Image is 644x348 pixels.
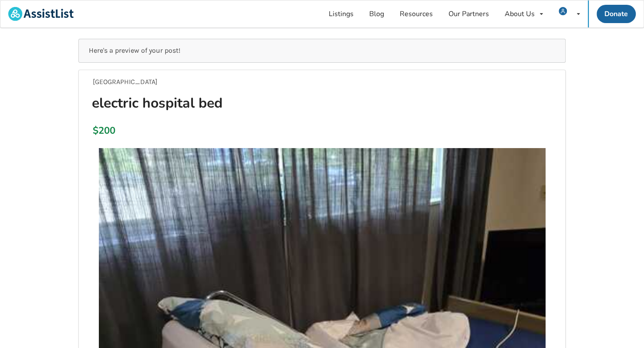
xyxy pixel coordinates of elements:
[89,46,555,56] p: Here's a preview of your post!
[93,125,108,137] div: $200
[441,0,497,27] a: Our Partners
[597,5,636,23] a: Donate
[8,7,74,21] img: assistlist-logo
[392,0,441,27] a: Resources
[85,94,410,112] h1: electric hospital bed
[321,0,361,27] a: Listings
[93,78,158,86] span: [GEOGRAPHIC_DATA]
[361,0,392,27] a: Blog
[559,7,567,15] img: user icon
[505,10,535,17] div: About Us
